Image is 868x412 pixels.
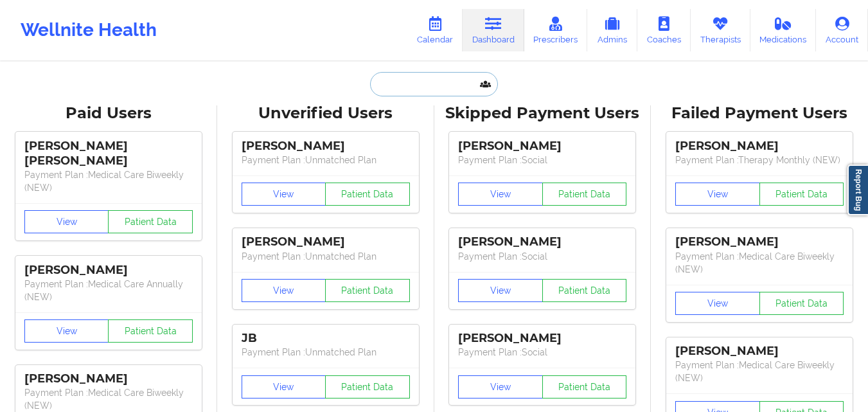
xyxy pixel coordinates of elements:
div: [PERSON_NAME] [458,139,626,154]
button: Patient Data [542,375,627,399]
button: Patient Data [542,279,627,302]
div: [PERSON_NAME] [458,331,626,346]
a: Dashboard [463,9,524,51]
a: Medications [750,9,817,51]
button: Patient Data [325,375,410,399]
div: Unverified Users [226,103,425,123]
button: View [675,292,760,315]
p: Payment Plan : Social [458,346,626,359]
a: Admins [587,9,637,51]
p: Payment Plan : Medical Care Biweekly (NEW) [24,386,193,412]
p: Payment Plan : Therapy Monthly (NEW) [675,154,844,166]
a: Therapists [691,9,750,51]
div: Failed Payment Users [660,103,859,123]
button: View [242,375,326,399]
a: Coaches [637,9,691,51]
button: View [242,279,326,302]
p: Payment Plan : Unmatched Plan [242,346,410,359]
button: View [458,375,543,399]
p: Payment Plan : Medical Care Biweekly (NEW) [675,359,844,384]
div: [PERSON_NAME] [458,235,626,249]
div: [PERSON_NAME] [24,263,193,278]
p: Payment Plan : Medical Care Biweekly (NEW) [24,168,193,194]
p: Payment Plan : Social [458,250,626,263]
div: [PERSON_NAME] [24,372,193,386]
a: Report Bug [847,165,868,215]
button: Patient Data [542,183,627,206]
button: View [458,183,543,206]
button: Patient Data [325,183,410,206]
div: Skipped Payment Users [443,103,642,123]
a: Prescribers [524,9,588,51]
button: Patient Data [108,319,193,343]
div: [PERSON_NAME] [675,344,844,359]
button: View [242,183,326,206]
button: Patient Data [108,210,193,233]
a: Calendar [407,9,463,51]
div: [PERSON_NAME] [675,235,844,249]
p: Payment Plan : Unmatched Plan [242,154,410,166]
button: Patient Data [759,183,844,206]
button: View [458,279,543,302]
div: Paid Users [9,103,208,123]
p: Payment Plan : Social [458,154,626,166]
div: [PERSON_NAME] [242,139,410,154]
div: [PERSON_NAME] [PERSON_NAME] [24,139,193,168]
a: Account [816,9,868,51]
p: Payment Plan : Unmatched Plan [242,250,410,263]
button: View [675,183,760,206]
button: View [24,319,109,343]
p: Payment Plan : Medical Care Annually (NEW) [24,278,193,303]
button: Patient Data [325,279,410,302]
p: Payment Plan : Medical Care Biweekly (NEW) [675,250,844,276]
div: [PERSON_NAME] [675,139,844,154]
div: JB [242,331,410,346]
button: View [24,210,109,233]
div: [PERSON_NAME] [242,235,410,249]
button: Patient Data [759,292,844,315]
